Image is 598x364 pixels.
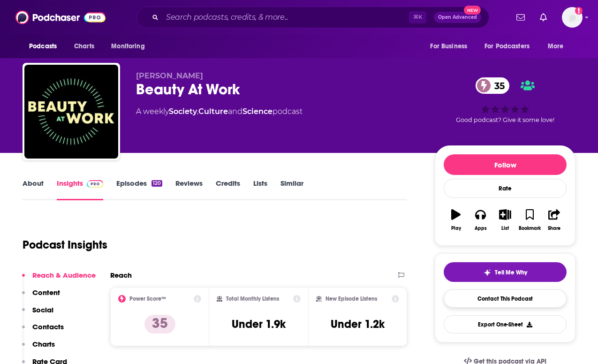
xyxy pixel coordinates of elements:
[444,315,567,334] button: Export One-Sheet
[424,38,479,55] button: open menu
[562,7,583,28] button: Show profile menu
[22,340,55,357] button: Charts
[468,203,492,237] button: Apps
[232,317,286,331] h3: Under 1.9k
[136,7,489,28] div: Search podcasts, credits, & more...
[32,340,55,349] p: Charts
[517,203,542,237] button: Bookmark
[478,38,543,55] button: open menu
[22,322,64,340] button: Contacts
[22,271,96,288] button: Reach & Audience
[242,107,273,116] a: Science
[484,269,491,276] img: tell me why sparkle
[169,107,197,116] a: Society
[280,179,303,200] a: Similar
[444,179,567,198] div: Rate
[23,179,44,200] a: About
[451,226,461,231] div: Play
[548,40,564,53] span: More
[228,107,242,116] span: and
[216,179,240,200] a: Credits
[129,296,166,302] h2: Power Score™
[198,107,228,116] a: Culture
[136,106,303,117] div: A weekly podcast
[32,305,53,314] p: Social
[175,179,203,200] a: Reviews
[536,9,551,25] a: Show notifications dropdown
[475,226,487,231] div: Apps
[24,65,118,159] img: Beauty At Work
[226,296,279,302] h2: Total Monthly Listens
[444,154,567,175] button: Follow
[32,322,64,331] p: Contacts
[331,317,385,331] h3: Under 1.2k
[23,38,69,55] button: open menu
[151,180,162,187] div: 120
[493,203,517,237] button: List
[438,15,477,20] span: Open Advanced
[562,7,583,28] span: Logged in as jennevievef
[325,296,377,302] h2: New Episode Listens
[197,107,198,116] span: ,
[541,38,575,55] button: open menu
[409,11,426,23] span: ⌘ K
[111,40,144,53] span: Monitoring
[136,71,203,80] span: [PERSON_NAME]
[74,40,94,53] span: Charts
[575,7,583,15] svg: Add a profile image
[32,271,96,280] p: Reach & Audience
[162,10,409,25] input: Search podcasts, credits, & more...
[32,288,60,297] p: Content
[513,9,529,25] a: Show notifications dropdown
[22,288,60,305] button: Content
[444,289,567,308] a: Contact This Podcast
[68,38,100,55] a: Charts
[501,226,509,231] div: List
[519,226,541,231] div: Bookmark
[485,77,509,94] span: 35
[464,6,481,15] span: New
[476,77,509,94] a: 35
[562,7,583,28] img: User Profile
[15,8,106,26] img: Podchaser - Follow, Share and Rate Podcasts
[116,179,162,200] a: Episodes120
[542,203,567,237] button: Share
[57,179,103,200] a: InsightsPodchaser Pro
[548,226,560,231] div: Share
[253,179,267,200] a: Lists
[144,315,175,334] p: 35
[22,305,53,323] button: Social
[29,40,57,53] span: Podcasts
[430,40,467,53] span: For Business
[495,269,527,276] span: Tell Me Why
[435,71,575,129] div: 35Good podcast? Give it some love!
[23,238,107,252] h1: Podcast Insights
[105,38,157,55] button: open menu
[87,180,103,188] img: Podchaser Pro
[434,12,481,23] button: Open AdvancedNew
[110,271,132,280] h2: Reach
[456,116,554,123] span: Good podcast? Give it some love!
[484,40,530,53] span: For Podcasters
[444,203,468,237] button: Play
[444,262,567,282] button: tell me why sparkleTell Me Why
